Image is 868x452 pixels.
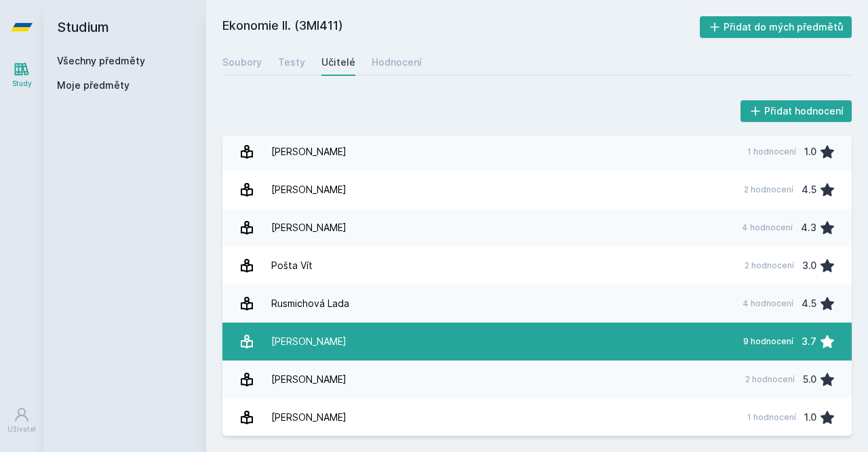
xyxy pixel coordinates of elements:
[57,55,145,66] a: Všechny předměty
[222,285,852,323] a: Rusmichová Lada 4 hodnocení 4.5
[743,298,793,309] div: 4 hodnocení
[745,374,795,385] div: 2 hodnocení
[3,400,41,441] a: Uživatel
[222,398,852,436] a: [PERSON_NAME] 1 hodnocení 1.0
[802,328,816,355] div: 3.7
[222,361,852,398] a: [PERSON_NAME] 2 hodnocení 5.0
[271,214,347,241] div: [PERSON_NAME]
[741,100,852,122] button: Přidat hodnocení
[372,49,422,76] a: Hodnocení
[744,184,793,195] div: 2 hodnocení
[12,79,32,89] div: Study
[802,176,816,203] div: 4.5
[745,260,794,271] div: 2 hodnocení
[747,146,796,157] div: 1 hodnocení
[700,16,852,38] button: Přidat do mých předmětů
[271,328,347,355] div: [PERSON_NAME]
[222,171,852,209] a: [PERSON_NAME] 2 hodnocení 4.5
[271,252,313,279] div: Pošta Vít
[222,56,262,69] div: Soubory
[222,209,852,247] a: [PERSON_NAME] 4 hodnocení 4.3
[222,16,700,38] h2: Ekonomie II. (3MI411)
[321,56,355,69] div: Učitelé
[3,54,41,96] a: Study
[278,49,305,76] a: Testy
[321,49,355,76] a: Učitelé
[743,336,793,347] div: 9 hodnocení
[271,366,347,393] div: [PERSON_NAME]
[802,252,816,279] div: 3.0
[271,290,349,317] div: Rusmichová Lada
[222,323,852,361] a: [PERSON_NAME] 9 hodnocení 3.7
[801,214,816,241] div: 4.3
[271,176,347,203] div: [PERSON_NAME]
[7,424,36,434] div: Uživatel
[222,247,852,285] a: Pošta Vít 2 hodnocení 3.0
[804,138,816,165] div: 1.0
[271,138,347,165] div: [PERSON_NAME]
[803,366,816,393] div: 5.0
[742,222,793,233] div: 4 hodnocení
[271,404,347,431] div: [PERSON_NAME]
[747,412,796,423] div: 1 hodnocení
[804,404,816,431] div: 1.0
[222,133,852,171] a: [PERSON_NAME] 1 hodnocení 1.0
[802,290,816,317] div: 4.5
[57,79,130,92] span: Moje předměty
[372,56,422,69] div: Hodnocení
[222,49,262,76] a: Soubory
[278,56,305,69] div: Testy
